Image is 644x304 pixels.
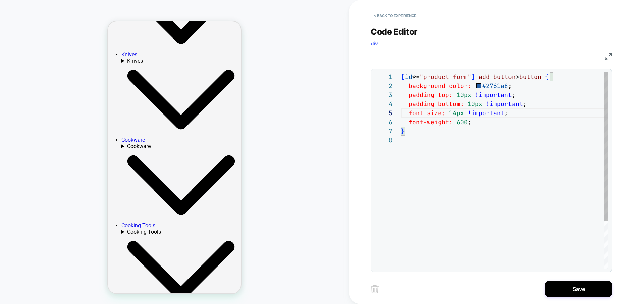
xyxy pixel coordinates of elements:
span: padding-bottom: [409,100,464,108]
summary: Cooking Tools [13,207,133,287]
span: ] [471,73,475,81]
span: > [516,73,519,81]
span: ; [512,91,516,99]
span: 600 [457,118,468,126]
span: id [405,73,412,81]
span: add-button [479,73,516,81]
span: !important [475,91,512,99]
span: ; [508,82,512,90]
img: fullscreen [605,53,612,60]
span: ; [504,109,508,117]
div: 2 [374,81,392,90]
div: 3 [374,90,392,99]
span: font-weight: [409,118,453,126]
div: 8 [374,136,392,145]
span: Cooking Tools [19,207,53,214]
span: background-color: [409,82,471,90]
div: 6 [374,118,392,127]
span: "product-form" [420,73,471,81]
div: 4 [374,99,392,108]
span: ; [523,100,527,108]
span: { [545,73,549,81]
span: [ [401,73,405,81]
span: !important [468,109,504,117]
a: Cooking Tools [13,201,47,207]
span: 14px [449,109,464,117]
span: #2761a8 [482,82,508,90]
summary: Cookware [13,122,133,201]
span: Code Editor [371,27,418,37]
div: 1 [374,72,392,81]
div: 5 [374,108,392,118]
a: Cookware [13,115,37,122]
span: Knives [19,36,35,43]
span: ; [468,118,471,126]
div: 7 [374,127,392,136]
button: Save [545,281,612,297]
span: !important [486,100,523,108]
span: button [519,73,541,81]
span: } [401,127,405,135]
span: Cookware [19,122,43,128]
span: font-size: [409,109,445,117]
img: delete [371,285,379,293]
span: 10px [468,100,482,108]
span: padding-top: [409,91,453,99]
button: < Back to experience [371,10,420,21]
a: Knives [13,30,29,36]
summary: Knives [13,36,133,116]
span: 10px [457,91,471,99]
span: div [371,40,378,47]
